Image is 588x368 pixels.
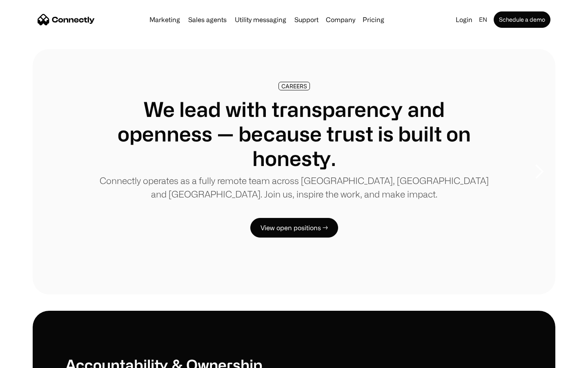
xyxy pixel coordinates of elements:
a: Pricing [359,16,388,23]
div: next slide [523,131,555,213]
div: Company [323,14,358,25]
ul: Language list [16,354,49,365]
a: Schedule a demo [494,11,550,28]
a: Support [291,16,322,23]
a: Login [452,14,476,25]
div: en [476,14,492,25]
div: carousel [33,49,555,294]
p: Connectly operates as a fully remote team across [GEOGRAPHIC_DATA], [GEOGRAPHIC_DATA] and [GEOGRA... [98,174,490,201]
div: en [479,14,487,25]
a: home [38,13,95,26]
h1: We lead with transparency and openness — because trust is built on honesty. [98,97,490,171]
div: Company [326,14,355,25]
div: CAREERS [281,83,307,89]
a: Sales agents [185,16,230,23]
a: Marketing [146,16,183,23]
div: 1 of 8 [33,49,555,294]
aside: Language selected: English [8,353,49,365]
a: View open positions → [250,218,338,238]
a: Utility messaging [232,16,290,23]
